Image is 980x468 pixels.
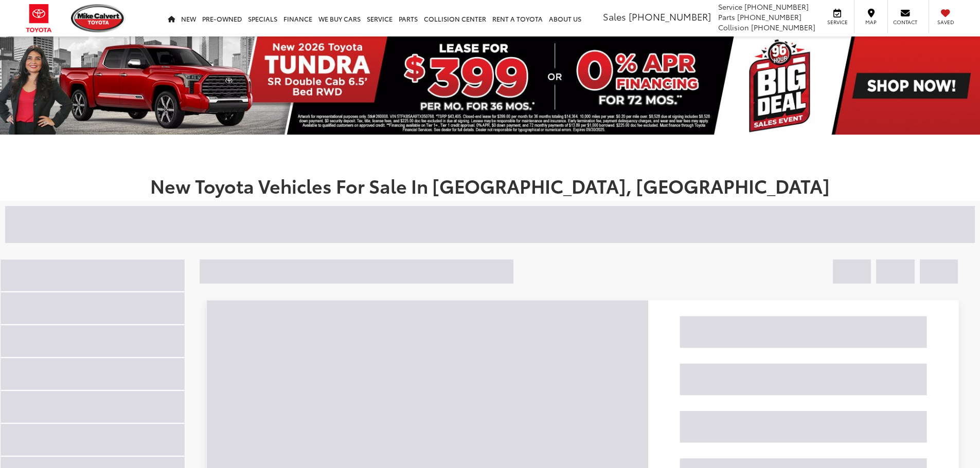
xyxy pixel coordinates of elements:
[718,22,749,32] span: Collision
[737,12,801,22] span: [PHONE_NUMBER]
[934,18,957,26] span: Saved
[629,10,711,23] span: [PHONE_NUMBER]
[744,2,809,12] span: [PHONE_NUMBER]
[826,18,849,26] span: Service
[718,12,735,22] span: Parts
[860,18,882,26] span: Map
[603,10,626,23] span: Sales
[71,4,126,32] img: Mike Calvert Toyota
[893,18,917,26] span: Contact
[718,2,742,12] span: Service
[751,22,815,32] span: [PHONE_NUMBER]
